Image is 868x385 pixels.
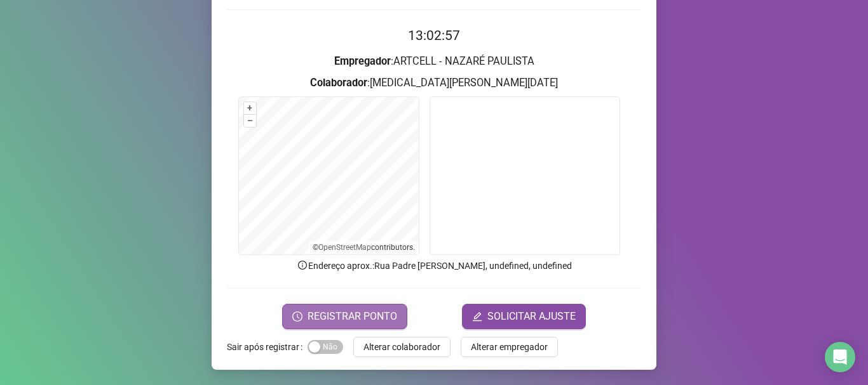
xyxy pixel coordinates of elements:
div: Open Intercom Messenger [825,342,855,372]
h3: : [MEDICAL_DATA][PERSON_NAME][DATE] [227,75,641,91]
strong: Empregador [334,55,391,67]
button: REGISTRAR PONTO [282,304,407,329]
button: Alterar empregador [461,337,558,357]
a: OpenStreetMap [318,243,371,252]
time: 13:02:57 [408,28,460,43]
span: Alterar colaborador [363,340,440,354]
span: Alterar empregador [471,340,548,354]
span: info-circle [297,259,308,271]
h3: : ARTCELL - NAZARÉ PAULISTA [227,53,641,70]
span: clock-circle [292,311,302,322]
button: Alterar colaborador [353,337,451,357]
button: + [244,102,256,114]
strong: Colaborador [310,77,367,89]
li: © contributors. [313,243,415,252]
button: – [244,115,256,127]
span: REGISTRAR PONTO [308,309,397,324]
span: edit [472,311,482,322]
label: Sair após registrar [227,337,308,357]
p: Endereço aprox. : Rua Padre [PERSON_NAME], undefined, undefined [227,259,641,273]
span: SOLICITAR AJUSTE [487,309,576,324]
button: editSOLICITAR AJUSTE [462,304,586,329]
